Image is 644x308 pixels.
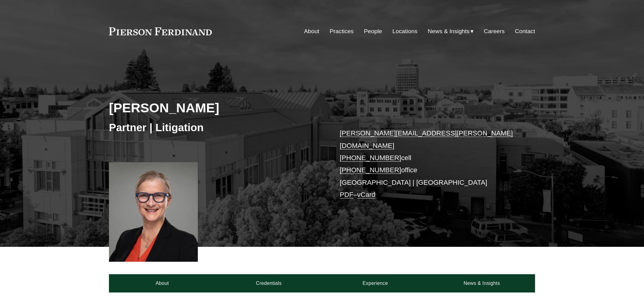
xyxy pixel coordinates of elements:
[215,274,322,292] a: Credentials
[109,100,322,116] h2: [PERSON_NAME]
[392,26,417,37] a: Locations
[304,26,319,37] a: About
[340,166,401,174] a: [PHONE_NUMBER]
[330,26,354,37] a: Practices
[357,191,376,198] a: vCard
[109,274,215,292] a: About
[428,26,470,37] span: News & Insights
[429,274,535,292] a: News & Insights
[109,121,322,134] h3: Partner | Litigation
[340,129,513,149] a: [PERSON_NAME][EMAIL_ADDRESS][PERSON_NAME][DOMAIN_NAME]
[484,26,505,37] a: Careers
[428,26,474,37] a: folder dropdown
[515,26,535,37] a: Contact
[340,154,401,162] a: [PHONE_NUMBER]
[340,127,517,201] p: cell office [GEOGRAPHIC_DATA] | [GEOGRAPHIC_DATA] –
[364,26,382,37] a: People
[340,191,353,198] a: PDF
[322,274,429,292] a: Experience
